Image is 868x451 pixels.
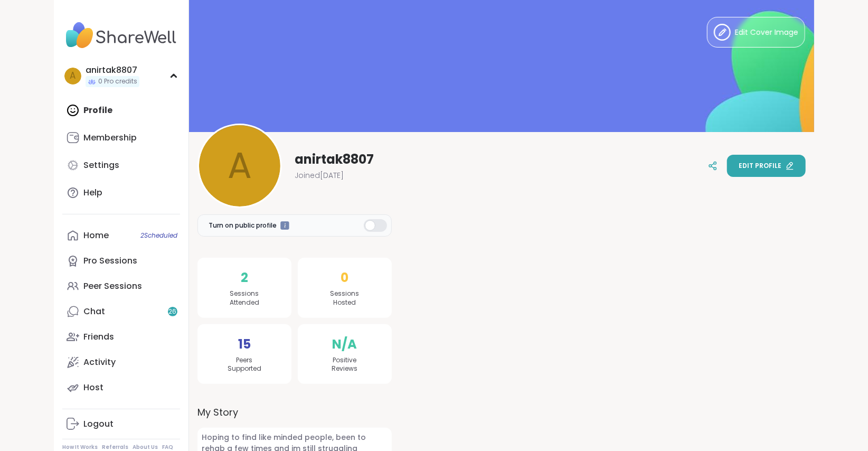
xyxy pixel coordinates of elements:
span: a [70,69,76,83]
button: Edit Cover Image [707,17,805,48]
span: 0 [341,268,349,287]
span: Joined [DATE] [295,170,344,181]
a: About Us [133,444,158,451]
a: Help [62,180,180,205]
div: Activity [83,356,116,368]
a: Chat26 [62,299,180,324]
span: Turn on public profile [209,221,277,230]
a: Home2Scheduled [62,223,180,248]
a: Logout [62,411,180,437]
span: 15 [238,335,251,354]
div: anirtak8807 [86,64,139,76]
div: Pro Sessions [83,255,137,267]
span: Edit profile [739,161,781,171]
div: Home [83,230,109,241]
a: Referrals [102,444,128,451]
div: Friends [83,331,114,343]
span: 26 [169,307,177,316]
a: FAQ [162,444,173,451]
label: My Story [197,405,392,419]
span: 0 Pro credits [98,77,137,86]
a: Host [62,375,180,400]
a: Activity [62,350,180,375]
iframe: Spotlight [280,221,289,230]
a: Pro Sessions [62,248,180,274]
span: Peers Supported [228,356,261,374]
span: 2 [241,268,248,287]
span: anirtak8807 [295,151,374,168]
a: Friends [62,324,180,350]
button: Edit profile [727,155,806,177]
a: Settings [62,153,180,178]
div: Membership [83,132,137,144]
div: Logout [83,418,114,430]
div: Help [83,187,102,199]
div: Chat [83,306,105,317]
a: Peer Sessions [62,274,180,299]
div: Peer Sessions [83,280,142,292]
span: N/A [333,335,357,354]
img: ShareWell Nav Logo [62,17,180,54]
a: Membership [62,125,180,151]
span: Positive Reviews [332,356,358,374]
div: Settings [83,159,119,171]
div: Host [83,382,103,393]
span: Edit Cover Image [735,27,798,38]
span: Sessions Attended [230,289,259,307]
a: How It Works [62,444,98,451]
span: Sessions Hosted [331,289,360,307]
span: 2 Scheduled [140,231,177,240]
